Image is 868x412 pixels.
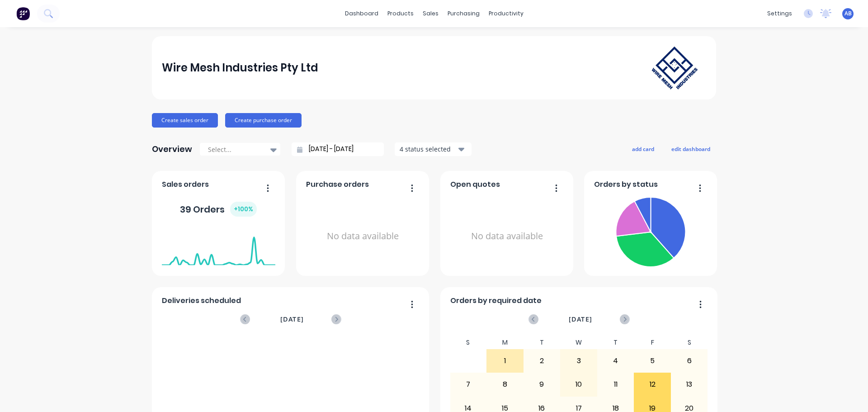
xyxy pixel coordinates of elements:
img: Wire Mesh Industries Pty Ltd [643,38,706,98]
div: products [383,7,418,20]
span: Open quotes [450,179,500,190]
a: dashboard [340,7,383,20]
span: Purchase orders [306,179,369,190]
div: 6 [671,350,708,372]
span: Orders by required date [450,295,542,306]
div: Overview [152,140,192,158]
div: F [634,336,671,349]
div: 2 [524,350,560,372]
div: productivity [484,7,528,20]
div: No data available [450,194,564,279]
div: T [524,336,561,349]
div: 3 [561,350,597,372]
div: 39 Orders [180,202,257,217]
div: 4 [598,350,634,372]
span: [DATE] [280,314,304,324]
div: 8 [487,373,523,396]
div: S [671,336,708,349]
div: W [560,336,597,349]
span: Sales orders [162,179,209,190]
div: 13 [671,373,708,396]
img: Factory [16,7,30,20]
div: 10 [561,373,597,396]
div: 4 status selected [400,144,457,154]
div: settings [763,7,797,20]
div: No data available [306,194,420,279]
div: T [597,336,634,349]
div: + 100 % [230,202,257,217]
div: 1 [487,350,523,372]
div: 7 [450,373,486,396]
div: S [450,336,487,349]
button: edit dashboard [665,143,716,155]
button: Create sales order [152,113,218,128]
div: Wire Mesh Industries Pty Ltd [162,59,318,77]
button: Create purchase order [225,113,302,128]
div: sales [418,7,443,20]
div: 5 [634,350,670,372]
div: 12 [634,373,670,396]
button: 4 status selected [395,142,472,156]
div: purchasing [443,7,484,20]
div: M [486,336,524,349]
div: 9 [524,373,560,396]
span: [DATE] [569,314,592,324]
div: 11 [598,373,634,396]
span: AB [844,9,852,18]
button: add card [626,143,660,155]
span: Orders by status [594,179,658,190]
